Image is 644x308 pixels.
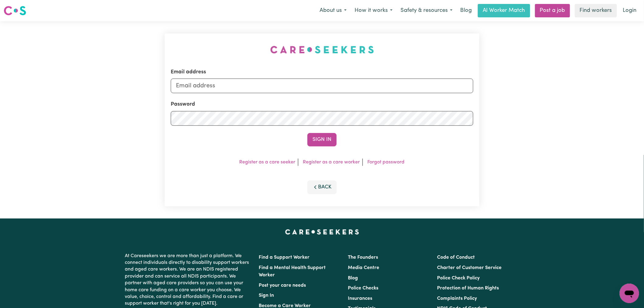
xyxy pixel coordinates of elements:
[620,284,639,303] iframe: Button to launch messaging window
[307,133,337,146] button: Sign In
[4,5,26,16] img: Careseekers logo
[457,4,475,17] a: Blog
[259,265,326,278] a: Find a Mental Health Support Worker
[619,4,640,17] a: Login
[171,68,206,76] label: Email address
[437,255,475,260] a: Code of Conduct
[535,4,570,17] a: Post a job
[4,4,26,18] a: Careseekers logo
[437,265,502,270] a: Charter of Customer Service
[171,79,473,93] input: Email address
[348,276,358,281] a: Blog
[259,283,306,288] a: Post your care needs
[307,180,337,194] button: Back
[575,4,617,17] a: Find workers
[171,100,195,108] label: Password
[348,265,379,270] a: Media Centre
[259,255,310,260] a: Find a Support Worker
[437,296,477,301] a: Complaints Policy
[348,296,372,301] a: Insurances
[259,293,274,298] a: Sign In
[437,276,480,281] a: Police Check Policy
[316,4,351,17] button: About us
[303,160,360,165] a: Register as a care worker
[351,4,397,17] button: How it works
[348,286,378,291] a: Police Checks
[285,229,359,234] a: Careseekers home page
[240,160,296,165] a: Register as a care seeker
[368,160,405,165] a: Forgot password
[348,255,378,260] a: The Founders
[397,4,457,17] button: Safety & resources
[437,286,499,291] a: Protection of Human Rights
[478,4,530,17] a: AI Worker Match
